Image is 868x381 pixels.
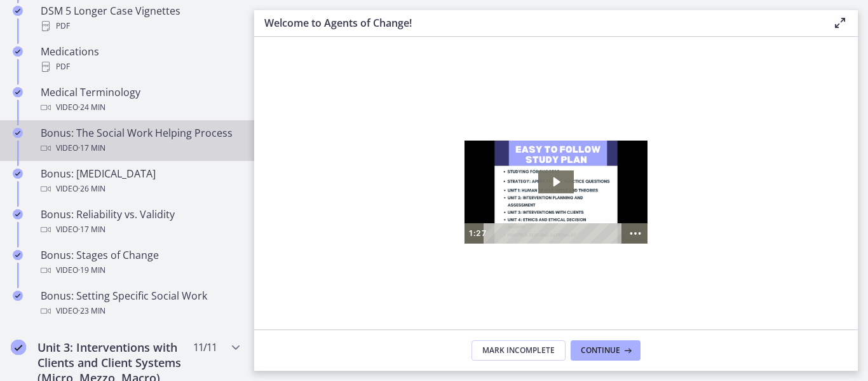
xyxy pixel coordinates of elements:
[146,151,274,171] div: Playbar
[13,250,23,260] i: Completed
[41,100,239,115] div: Video
[13,169,23,179] i: Completed
[41,44,239,74] div: Medications
[571,340,641,361] button: Continue
[41,125,239,156] div: Bonus: The Social Work Helping Process
[280,151,304,171] button: Show more buttons
[41,141,239,156] div: Video
[13,128,23,138] i: Completed
[78,141,105,156] span: · 17 min
[11,340,26,355] i: Completed
[41,18,239,34] div: PDF
[78,100,105,115] span: · 24 min
[41,263,239,278] div: Video
[78,222,105,237] span: · 17 min
[194,98,230,121] button: Play Video: c1o6hcmjueu5qasqsu00.mp4
[193,340,217,355] span: 11 / 11
[13,209,23,219] i: Completed
[41,85,239,115] div: Medical Terminology
[41,247,239,278] div: Bonus: Stages of Change
[78,263,105,278] span: · 19 min
[482,345,555,356] span: Mark Incomplete
[41,3,239,34] div: DSM 5 Longer Case Vignettes
[41,59,239,74] div: PDF
[78,303,105,319] span: · 23 min
[581,345,620,356] span: Continue
[121,68,304,171] img: Video Thumbnail
[41,207,239,237] div: Bonus: Reliability vs. Validity
[13,291,23,301] i: Completed
[264,15,812,31] h3: Welcome to Agents of Change!
[41,166,239,197] div: Bonus: [MEDICAL_DATA]
[13,46,23,57] i: Completed
[41,288,239,319] div: Bonus: Setting Specific Social Work
[471,340,566,361] button: Mark Incomplete
[13,87,23,97] i: Completed
[41,222,239,237] div: Video
[41,303,239,319] div: Video
[78,181,105,197] span: · 26 min
[13,6,23,16] i: Completed
[41,181,239,197] div: Video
